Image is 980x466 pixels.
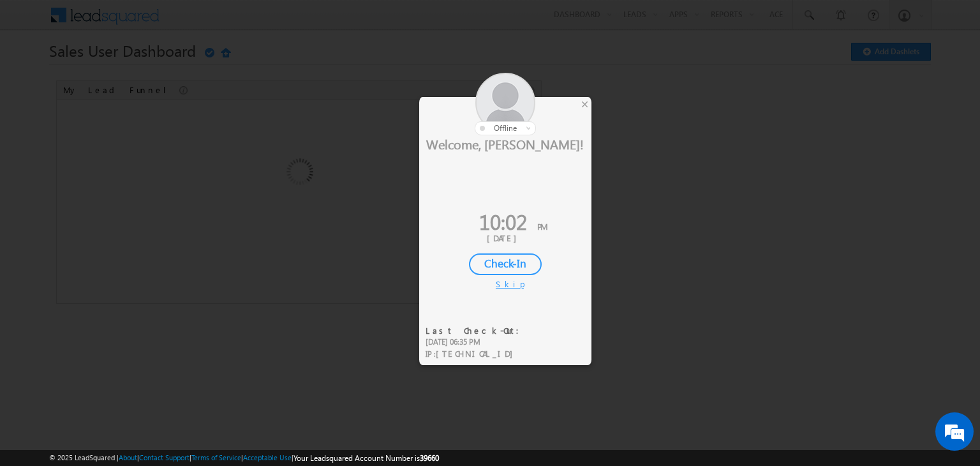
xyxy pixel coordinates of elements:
a: About [119,453,137,462]
a: Contact Support [139,453,189,462]
div: × [578,97,591,111]
span: 39660 [420,453,439,463]
div: Check-In [469,253,542,275]
a: Terms of Service [191,453,241,462]
div: Last Check-Out: [426,325,527,336]
span: PM [537,221,547,232]
span: [TECHNICAL_ID] [436,348,519,359]
span: offline [494,123,517,133]
span: Your Leadsquared Account Number is [293,453,439,463]
span: © 2025 LeadSquared | | | | | [49,452,439,464]
div: Welcome, [PERSON_NAME]! [419,135,591,152]
div: IP : [426,348,527,360]
div: Skip [496,278,515,290]
div: [DATE] [429,232,582,244]
a: Acceptable Use [243,453,292,462]
div: [DATE] 06:35 PM [426,336,527,348]
span: 10:02 [479,207,527,236]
